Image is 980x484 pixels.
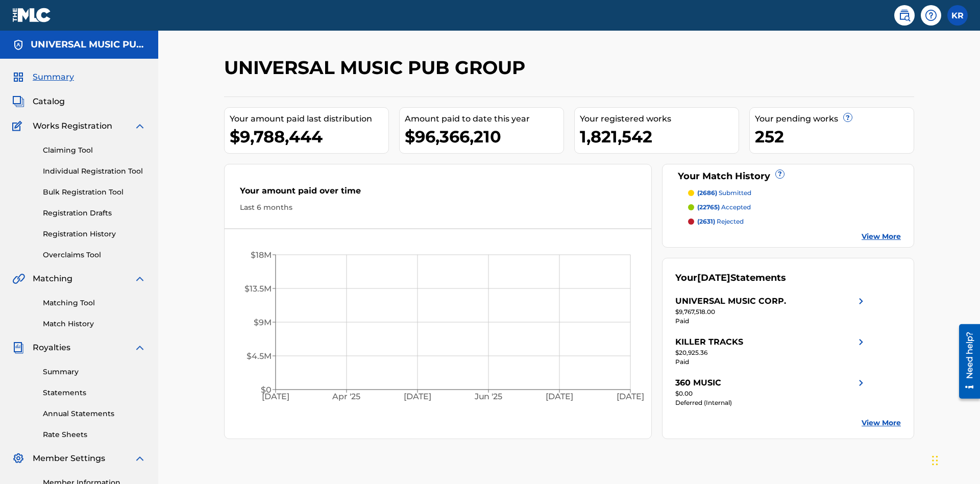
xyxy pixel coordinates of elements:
[675,307,867,317] div: $9,767,518.00
[43,166,146,177] a: Individual Registration Tool
[134,452,146,465] img: expand
[697,203,751,212] p: accepted
[675,389,867,398] div: $0.00
[31,39,146,51] h5: UNIVERSAL MUSIC PUB GROUP
[855,336,867,348] img: right chevron icon
[251,250,272,260] tspan: $18M
[43,250,146,260] a: Overclaims Tool
[675,295,786,307] div: UNIVERSAL MUSIC CORP.
[12,95,65,108] a: CatalogCatalog
[855,295,867,307] img: right chevron icon
[43,388,146,398] a: Statements
[580,113,739,125] div: Your registered works
[332,392,361,402] tspan: Apr '25
[12,120,26,132] img: Works Registration
[33,273,72,285] span: Matching
[33,95,65,108] span: Catalog
[405,125,563,148] div: $96,366,210
[12,342,24,354] img: Royalties
[33,120,112,132] span: Works Registration
[697,217,715,225] span: (2631)
[43,367,146,377] a: Summary
[12,71,74,83] a: SummarySummary
[244,284,272,294] tspan: $13.5M
[675,295,867,326] a: UNIVERSAL MUSIC CORP.right chevron icon$9,767,518.00Paid
[240,202,636,213] div: Last 6 months
[688,217,901,226] a: (2631) rejected
[929,435,980,484] iframe: Chat Widget
[404,392,431,402] tspan: [DATE]
[230,113,388,125] div: Your amount paid last distribution
[855,377,867,389] img: right chevron icon
[697,203,720,211] span: (22765)
[617,392,645,402] tspan: [DATE]
[33,342,70,354] span: Royalties
[43,298,146,308] a: Matching Tool
[688,203,901,212] a: (22765) accepted
[675,398,867,407] div: Deferred (Internal)
[675,317,867,326] div: Paid
[43,187,146,198] a: Bulk Registration Tool
[43,229,146,239] a: Registration History
[675,170,901,183] div: Your Match History
[12,39,24,51] img: Accounts
[675,336,867,367] a: KILLER TRACKSright chevron icon$20,925.36Paid
[951,320,980,404] iframe: Resource Center
[224,56,530,79] h2: UNIVERSAL MUSIC PUB GROUP
[862,418,901,428] a: View More
[33,71,74,83] span: Summary
[43,408,146,419] a: Annual Statements
[134,120,146,132] img: expand
[580,125,739,148] div: 1,821,542
[932,445,938,476] div: Drag
[546,392,573,402] tspan: [DATE]
[12,71,24,83] img: Summary
[675,348,867,357] div: $20,925.36
[43,319,146,329] a: Match History
[921,5,941,26] div: Help
[675,336,743,348] div: KILLER TRACKS
[12,8,52,22] img: MLC Logo
[262,392,289,402] tspan: [DATE]
[33,452,105,465] span: Member Settings
[240,185,636,202] div: Your amount paid over time
[697,272,730,283] span: [DATE]
[844,113,852,122] span: ?
[675,357,867,367] div: Paid
[43,145,146,156] a: Claiming Tool
[247,351,272,361] tspan: $4.5M
[898,9,911,21] img: search
[43,429,146,440] a: Rate Sheets
[894,5,915,26] a: Public Search
[755,113,914,125] div: Your pending works
[688,188,901,198] a: (2686) submitted
[261,385,272,395] tspan: $0
[405,113,563,125] div: Amount paid to date this year
[675,377,721,389] div: 360 MUSIC
[134,273,146,285] img: expand
[675,377,867,407] a: 360 MUSICright chevron icon$0.00Deferred (Internal)
[776,170,784,178] span: ?
[230,125,388,148] div: $9,788,444
[134,342,146,354] img: expand
[697,188,751,198] p: submitted
[12,452,24,465] img: Member Settings
[947,5,968,26] div: User Menu
[43,208,146,219] a: Registration Drafts
[925,9,937,21] img: help
[254,318,272,327] tspan: $9M
[12,95,24,108] img: Catalog
[697,217,744,226] p: rejected
[862,231,901,242] a: View More
[12,273,25,285] img: Matching
[755,125,914,148] div: 252
[675,271,786,285] div: Your Statements
[697,189,717,197] span: (2686)
[474,392,503,402] tspan: Jun '25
